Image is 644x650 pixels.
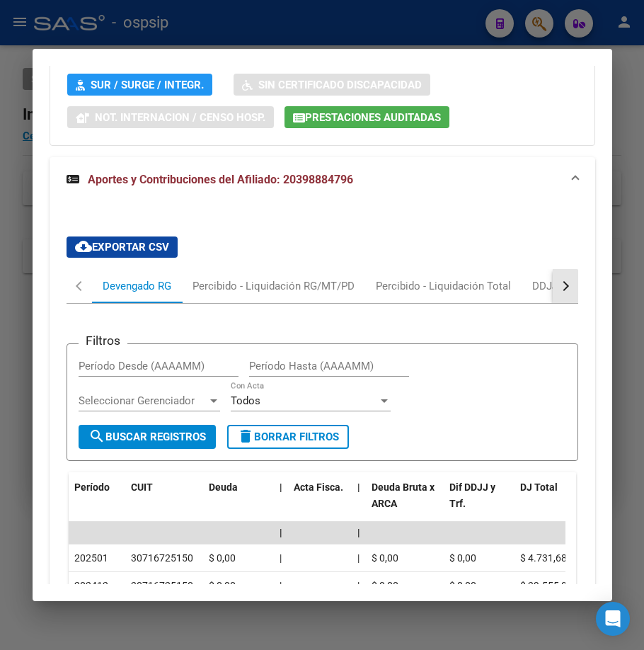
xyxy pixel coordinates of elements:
button: Borrar Filtros [227,425,349,449]
span: Deuda Bruta x ARCA [372,481,435,509]
span: | [280,580,282,591]
span: Aportes y Contribuciones del Afiliado: 20398884796 [88,173,353,186]
mat-icon: delete [237,428,254,445]
span: $ 0,00 [449,580,476,591]
button: Buscar Registros [79,425,216,449]
span: | [280,527,282,538]
span: 202412 [74,580,108,591]
span: Acta Fisca. [294,481,343,493]
span: Exportar CSV [75,241,169,253]
span: CUIT [131,481,153,493]
span: $ 0,00 [209,552,236,564]
div: Devengado RG [103,278,171,294]
span: | [357,580,360,591]
div: DDJJ ARCA [532,278,588,294]
datatable-header-cell: DJ Total [514,472,585,535]
span: $ 39.555,09 [520,580,573,591]
button: Exportar CSV [67,236,178,258]
mat-expansion-panel-header: Aportes y Contribuciones del Afiliado: 20398884796 [50,157,595,203]
button: Sin Certificado Discapacidad [234,74,430,96]
span: $ 0,00 [449,552,476,564]
datatable-header-cell: Acta Fisca. [288,472,352,535]
span: $ 0,00 [372,552,398,564]
span: 202501 [74,552,108,564]
span: Período [74,481,110,493]
div: 30716725150 [131,578,193,594]
h3: Filtros [79,333,127,348]
span: | [357,481,360,493]
span: Prestaciones Auditadas [305,111,441,124]
div: 30716725150 [131,550,193,566]
span: $ 0,00 [372,580,398,591]
button: SUR / SURGE / INTEGR. [67,74,212,96]
div: Open Intercom Messenger [596,602,630,636]
span: | [357,527,360,538]
datatable-header-cell: | [352,472,366,535]
datatable-header-cell: Período [69,472,125,535]
span: | [280,552,282,564]
span: DJ Total [520,481,558,493]
button: Prestaciones Auditadas [284,106,449,128]
div: Percibido - Liquidación RG/MT/PD [192,278,355,294]
datatable-header-cell: | [274,472,288,535]
span: Dif DDJJ y Trf. [449,481,495,509]
span: Borrar Filtros [237,431,339,443]
mat-icon: search [88,428,105,445]
span: Deuda [209,481,238,493]
span: $ 0,00 [209,580,236,591]
datatable-header-cell: Deuda [203,472,274,535]
span: | [280,481,282,493]
span: SUR / SURGE / INTEGR. [91,79,204,91]
div: Percibido - Liquidación Total [376,278,511,294]
span: Seleccionar Gerenciador [79,394,207,407]
button: Not. Internacion / Censo Hosp. [67,106,274,128]
datatable-header-cell: CUIT [125,472,203,535]
span: Sin Certificado Discapacidad [258,79,422,91]
span: Buscar Registros [88,431,206,443]
datatable-header-cell: Deuda Bruta x ARCA [366,472,444,535]
span: Todos [231,394,260,407]
span: Not. Internacion / Censo Hosp. [95,111,265,124]
span: $ 4.731,68 [520,552,567,564]
span: | [357,552,360,564]
mat-icon: cloud_download [75,238,92,255]
datatable-header-cell: Dif DDJJ y Trf. [444,472,514,535]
